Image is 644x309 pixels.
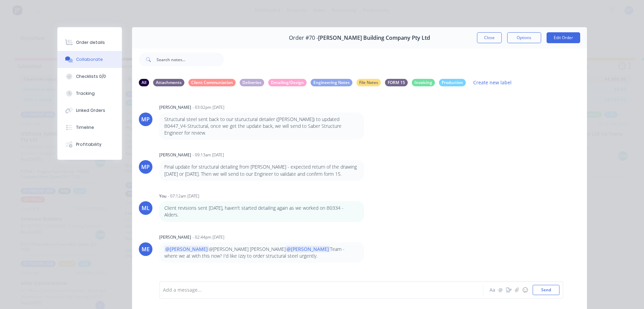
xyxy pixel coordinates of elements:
[142,245,150,253] div: ME
[153,79,184,86] div: Attachments
[192,104,224,110] div: - 03:02pm [DATE]
[164,205,359,219] p: Client revisions sent [DATE], haven't started detailing again as we worked on B0334 - Alders.
[521,286,529,294] button: ☺
[57,68,122,85] button: Checklists 0/0
[192,234,224,240] div: - 02:44pm [DATE]
[57,51,122,68] button: Collaborate
[159,152,191,158] div: [PERSON_NAME]
[76,73,106,80] div: Checklists 0/0
[57,102,122,119] button: Linked Orders
[164,246,359,260] p: @[PERSON_NAME] [PERSON_NAME] Team - where we at with this now? I'd like Izzy to order structural ...
[286,246,330,252] span: @[PERSON_NAME]
[76,124,94,131] div: Timeline
[318,35,430,41] span: [PERSON_NAME] Building Company Pty Ltd
[164,164,359,177] p: Final update for structural detailing from [PERSON_NAME] - expected return of the drawing [DATE] ...
[192,152,224,158] div: - 09:13am [DATE]
[533,285,559,295] button: Send
[57,119,122,136] button: Timeline
[240,79,264,86] div: Deliveries
[164,246,209,252] span: @[PERSON_NAME]
[311,79,352,86] div: Engineering Notes
[141,115,150,123] div: MP
[385,79,408,86] div: FORM 15
[268,79,307,86] div: Detailing/Design
[76,107,105,114] div: Linked Orders
[477,32,502,43] button: Close
[76,141,102,148] div: Profitability
[356,79,381,86] div: File Notes
[439,79,466,86] div: Production
[57,136,122,153] button: Profitability
[159,193,166,199] div: You
[412,79,435,86] div: Invoicing
[159,234,191,240] div: [PERSON_NAME]
[57,34,122,51] button: Order details
[164,116,359,137] p: Structural steel sent back to our stuructural detailer ([PERSON_NAME]) to updated B0447_V4-Struct...
[470,78,515,87] button: Create new label
[489,286,497,294] button: Aa
[139,79,149,86] div: All
[159,104,191,110] div: [PERSON_NAME]
[157,53,224,66] input: Search notes...
[289,35,318,41] span: Order #70 -
[497,286,505,294] button: @
[168,193,199,199] div: - 07:12am [DATE]
[188,79,236,86] div: Client Communiation
[76,56,103,63] div: Collaborate
[507,32,541,43] button: Options
[76,39,105,46] div: Order details
[547,32,580,43] button: Edit Order
[76,90,95,97] div: Tracking
[57,85,122,102] button: Tracking
[142,204,150,212] div: ML
[141,163,150,171] div: MP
